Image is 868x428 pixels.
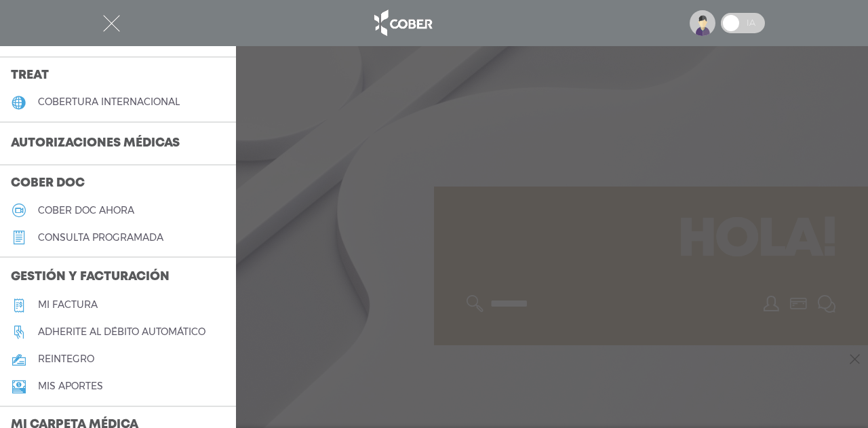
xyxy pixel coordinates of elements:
h5: cobertura internacional [38,96,180,108]
h5: Mi factura [38,299,98,311]
h5: Mis aportes [38,381,103,392]
img: profile-placeholder.svg [690,10,715,36]
h5: reintegro [38,353,94,365]
img: logo_cober_home-white.png [367,7,438,39]
h5: Cober doc ahora [38,205,134,216]
img: Cober_menu-close-white.svg [103,15,120,32]
h5: Adherite al débito automático [38,326,205,338]
h5: consulta programada [38,232,163,244]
